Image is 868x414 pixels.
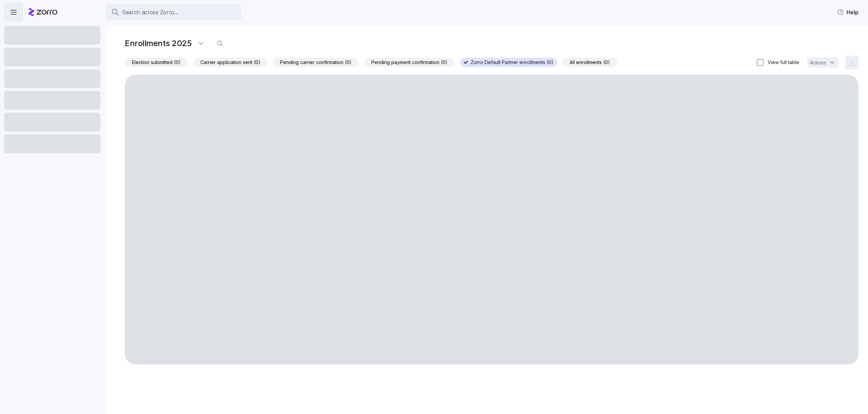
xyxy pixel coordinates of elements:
label: View full table [764,59,799,66]
span: Election submitted (0) [132,58,181,67]
span: Carrier application sent (0) [200,58,260,67]
span: Help [837,8,859,16]
h1: Enrollments 2025 [125,38,192,48]
span: Pending payment confirmation (0) [371,58,448,67]
button: Search across Zorro... [106,4,241,20]
button: Help [832,5,864,19]
button: Actions [807,57,838,67]
span: Search across Zorro... [122,8,178,17]
span: Zorro Default Partner enrollments (0) [471,58,553,67]
span: Actions [810,60,826,65]
span: All enrollments (0) [570,58,610,67]
span: Pending carrier confirmation (0) [280,58,352,67]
